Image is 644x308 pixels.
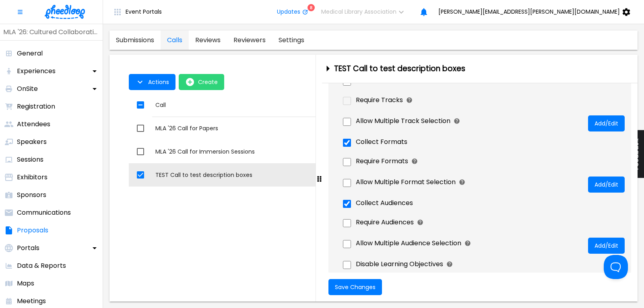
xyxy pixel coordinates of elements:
svg: Click for more info [411,158,418,164]
button: Sort [152,98,169,113]
button: [PERSON_NAME][EMAIL_ADDRESS][PERSON_NAME][DOMAIN_NAME] [432,4,641,20]
p: Registration [17,102,55,111]
button: open-Add/Edit [588,238,625,254]
span: Tracks must be collected to require them [341,94,625,113]
a: proposals-tab-reviewers [227,31,272,50]
span: Updates [277,8,300,15]
a: proposals-tab-calls [161,31,189,50]
div: MLA '26 Call for Immersion Sessions [155,148,481,156]
span: Require Formats [356,156,408,166]
button: open-Add/Edit [588,177,625,193]
p: Sessions [17,155,43,164]
button: Actions [129,74,175,90]
p: Communications [17,208,71,218]
button: open-Create [179,74,224,90]
div: proposals tabs [109,31,311,50]
span: Event Portals [126,8,162,15]
svg: Drag to resize [317,176,322,182]
span: Disable Learning Objectives [356,259,443,269]
p: Meetings [17,296,46,306]
button: Save Changes [328,279,382,295]
button: close-drawer [322,61,334,77]
svg: Click for more info [464,240,471,246]
p: Data & Reports [17,261,66,271]
span: Add/Edit [594,120,618,127]
p: Sponsors [17,190,46,200]
span: Collect Formats [356,137,407,147]
span: Collect Audiences [356,198,413,208]
p: OnSite [17,84,38,94]
span: Require Audiences [356,218,414,227]
button: Medical Library Association [315,4,416,20]
p: Speakers [17,137,47,147]
a: proposals-tab-settings [272,31,311,50]
span: Allow Multiple Format Selection [356,177,456,187]
button: Updates8 [270,4,315,20]
p: Portals [17,243,39,253]
span: Add/Edit [594,242,618,249]
button: Event Portals [106,4,168,20]
span: Audiences must be collected to require them [341,216,625,235]
p: MLA '26: Cultured Collaborations [3,27,99,37]
svg: Click for more info [417,219,423,226]
span: Save Changes [335,284,376,290]
div: TEST Call to test description boxes [155,171,481,179]
svg: Click for more info [446,261,453,267]
span: Medical Library Association [321,8,396,15]
img: logo [45,5,85,19]
span: Allow Multiple Track Selection [356,116,450,126]
a: proposals-tab-reviews [189,31,227,50]
div: 8 [308,4,315,11]
span: Create [198,79,218,85]
span: Allow Multiple Audience Selection [356,238,461,248]
svg: Click for more info [454,118,460,124]
div: drag-to-resize [316,55,322,302]
span: Actions [148,79,169,85]
h3: TEST Call to test description boxes [334,64,465,73]
div: Call [155,100,166,110]
iframe: Toggle Customer Support [604,255,628,279]
p: Attendees [17,119,50,129]
p: Proposals [17,226,48,235]
a: proposals-tab-submissions [109,31,161,50]
p: Maps [17,279,34,288]
p: Exhibitors [17,172,47,182]
span: [PERSON_NAME][EMAIL_ADDRESS][PERSON_NAME][DOMAIN_NAME] [438,8,620,15]
span: Require Tracks [356,95,403,105]
button: Add/Edit [588,115,625,131]
span: Feedback [632,138,640,170]
span: Formats must be collected to require them [341,155,625,174]
svg: Click for more info [406,97,413,103]
div: MLA '26 Call for Papers [155,124,481,132]
span: Add/Edit [594,181,618,188]
p: General [17,49,43,58]
p: Experiences [17,66,56,76]
svg: Click for more info [459,179,465,185]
